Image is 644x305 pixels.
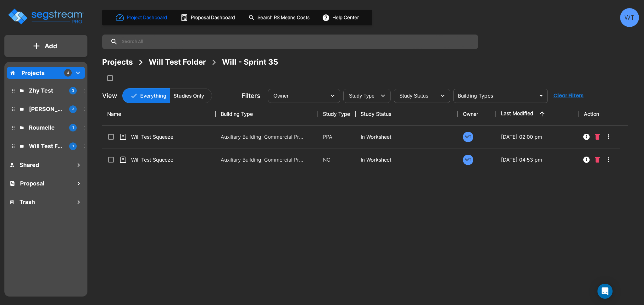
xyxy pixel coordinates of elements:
[19,161,39,169] h1: Shared
[216,103,318,126] th: Building Type
[463,132,473,142] div: WT
[20,179,44,188] h1: Proposal
[174,92,204,99] p: Studies Only
[72,88,74,93] p: 3
[19,198,35,206] h1: Trash
[45,41,57,51] p: Add
[178,11,238,24] button: Proposal Dashboard
[593,131,602,143] button: Delete
[72,106,74,112] p: 3
[356,103,458,126] th: Study Status
[258,14,310,21] h1: Search RS Means Costs
[501,133,574,141] p: [DATE] 02:00 pm
[102,91,117,100] p: View
[29,105,64,113] p: QA Emmanuel
[602,153,615,166] button: More-Options
[102,56,133,68] div: Projects
[323,156,351,163] p: NC
[104,72,116,84] button: SelectAll
[349,93,375,99] span: Study Type
[496,103,579,126] th: Last Modified
[72,125,74,130] p: 1
[170,88,212,103] button: Studies Only
[7,8,84,25] img: Logo
[537,91,546,100] button: Open
[149,56,206,68] div: Will Test Folder
[321,12,361,24] button: Help Center
[345,87,377,104] div: Select
[72,143,74,149] p: 1
[455,91,536,100] input: Building Types
[318,103,356,126] th: Study Type
[361,133,453,141] p: In Worksheet
[131,156,194,163] p: Will Test Squeeze
[102,103,216,126] th: Name
[269,87,326,104] div: Select
[4,37,87,55] button: Add
[21,69,45,77] p: Projects
[140,92,166,99] p: Everything
[463,155,473,165] div: WT
[597,284,613,299] div: Open Intercom Messenger
[579,103,628,126] th: Action
[246,12,313,24] button: Search RS Means Costs
[29,142,64,150] p: Will Test Folder
[395,87,436,104] div: Select
[580,153,593,166] button: Info
[122,88,170,103] button: Everything
[551,89,586,102] button: Clear Filters
[323,133,351,141] p: PPA
[221,133,306,141] p: Auxiliary Building, Commercial Property Site
[593,153,602,166] button: Delete
[620,8,639,27] div: WT
[501,156,574,163] p: [DATE] 04:53 pm
[113,11,170,24] button: Project Dashboard
[458,103,496,126] th: Owner
[67,70,69,76] p: 4
[122,88,212,103] div: Platform
[29,86,64,95] p: Zhy Test
[127,14,167,21] h1: Project Dashboard
[118,35,475,49] input: Search All
[602,131,615,143] button: More-Options
[580,131,593,143] button: Info
[399,93,429,99] span: Study Status
[131,133,194,141] p: Will Test Squeeze
[361,156,453,163] p: In Worksheet
[274,93,289,99] span: Owner
[222,56,278,68] div: Will - Sprint 35
[29,123,64,132] p: Roumelle
[191,14,235,21] h1: Proposal Dashboard
[221,156,306,163] p: Auxiliary Building, Commercial Property Site
[241,91,260,100] p: Filters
